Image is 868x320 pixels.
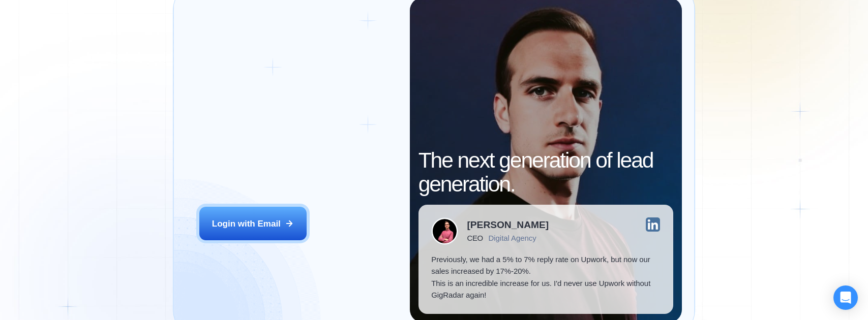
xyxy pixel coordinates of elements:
[418,148,673,196] h2: The next generation of lead generation.
[199,207,307,240] button: Login with Email
[467,234,483,242] div: CEO
[467,220,549,230] div: [PERSON_NAME]
[431,253,660,301] p: Previously, we had a 5% to 7% reply rate on Upwork, but now our sales increased by 17%-20%. This ...
[833,285,858,310] div: Open Intercom Messenger
[212,218,281,230] div: Login with Email
[489,234,536,242] div: Digital Agency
